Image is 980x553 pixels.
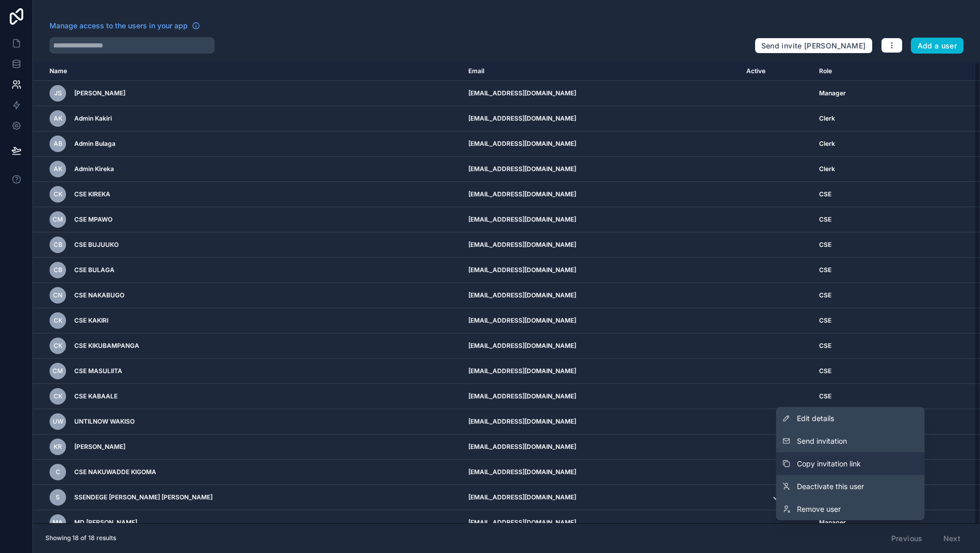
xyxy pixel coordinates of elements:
[797,481,864,492] span: Deactivate this user
[776,475,925,498] a: Deactivate this user
[54,140,62,148] span: AB
[797,436,847,446] span: Send invitation
[819,316,831,325] span: CSE
[74,417,135,426] span: UNTILNOW WAKISO
[53,367,63,375] span: CM
[819,241,831,249] span: CSE
[797,504,841,514] span: Remove user
[54,443,62,451] span: KR
[53,417,63,426] span: UW
[462,510,740,535] td: [EMAIL_ADDRESS][DOMAIN_NAME]
[462,106,740,131] td: [EMAIL_ADDRESS][DOMAIN_NAME]
[819,165,835,173] span: Clerk
[45,534,116,542] span: Showing 18 of 18 results
[74,89,125,97] span: [PERSON_NAME]
[74,140,116,148] span: Admin Bulaga
[819,215,831,224] span: CSE
[819,114,835,123] span: Clerk
[776,430,925,453] button: Send invitation
[819,190,831,198] span: CSE
[911,38,964,54] button: Add a user
[462,232,740,258] td: [EMAIL_ADDRESS][DOMAIN_NAME]
[797,459,861,469] span: Copy invitation link
[462,485,740,510] td: [EMAIL_ADDRESS][DOMAIN_NAME]
[776,453,925,475] button: Copy invitation link
[797,413,834,424] span: Edit details
[462,182,740,207] td: [EMAIL_ADDRESS][DOMAIN_NAME]
[56,468,60,476] span: C
[33,62,980,523] div: scrollable content
[462,333,740,359] td: [EMAIL_ADDRESS][DOMAIN_NAME]
[819,89,846,97] span: Manager
[74,342,139,350] span: CSE KIKUBAMPANGA
[53,215,63,224] span: CM
[74,215,112,224] span: CSE MPAWO
[74,266,115,274] span: CSE BULAGA
[53,518,63,527] span: MA
[74,468,156,476] span: CSE NAKUWADDE KIGOMA
[462,409,740,434] td: [EMAIL_ADDRESS][DOMAIN_NAME]
[819,342,831,350] span: CSE
[819,291,831,299] span: CSE
[54,316,62,325] span: CK
[462,460,740,485] td: [EMAIL_ADDRESS][DOMAIN_NAME]
[776,407,925,430] a: Edit details
[462,384,740,409] td: [EMAIL_ADDRESS][DOMAIN_NAME]
[74,114,112,123] span: Admin Kakiri
[819,392,831,400] span: CSE
[74,392,118,400] span: CSE KABAALE
[74,316,108,325] span: CSE KAKIRI
[462,434,740,460] td: [EMAIL_ADDRESS][DOMAIN_NAME]
[74,493,213,501] span: SSENDEGE [PERSON_NAME] [PERSON_NAME]
[462,131,740,157] td: [EMAIL_ADDRESS][DOMAIN_NAME]
[33,62,462,81] th: Name
[54,342,62,350] span: CK
[462,258,740,283] td: [EMAIL_ADDRESS][DOMAIN_NAME]
[74,241,119,249] span: CSE BUJUUKO
[74,190,110,198] span: CSE KIREKA
[53,291,62,299] span: CN
[74,443,125,451] span: [PERSON_NAME]
[740,62,813,81] th: Active
[776,498,925,521] a: Remove user
[462,308,740,333] td: [EMAIL_ADDRESS][DOMAIN_NAME]
[462,157,740,182] td: [EMAIL_ADDRESS][DOMAIN_NAME]
[74,291,124,299] span: CSE NAKABUGO
[54,190,62,198] span: CK
[462,359,740,384] td: [EMAIL_ADDRESS][DOMAIN_NAME]
[74,367,122,375] span: CSE MASULIITA
[54,241,62,249] span: CB
[819,367,831,375] span: CSE
[462,81,740,106] td: [EMAIL_ADDRESS][DOMAIN_NAME]
[54,165,62,173] span: AK
[819,140,835,148] span: Clerk
[462,62,740,81] th: Email
[462,283,740,308] td: [EMAIL_ADDRESS][DOMAIN_NAME]
[813,62,927,81] th: Role
[74,518,137,527] span: MD [PERSON_NAME]
[74,165,114,173] span: Admin Kireka
[50,21,188,31] span: Manage access to the users in your app
[54,392,62,400] span: CK
[819,518,846,527] span: Manager
[54,114,62,123] span: AK
[50,21,200,31] a: Manage access to the users in your app
[54,89,62,97] span: JS
[755,38,873,54] button: Send invite [PERSON_NAME]
[54,266,62,274] span: CB
[56,493,60,501] span: S
[462,207,740,232] td: [EMAIL_ADDRESS][DOMAIN_NAME]
[819,266,831,274] span: CSE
